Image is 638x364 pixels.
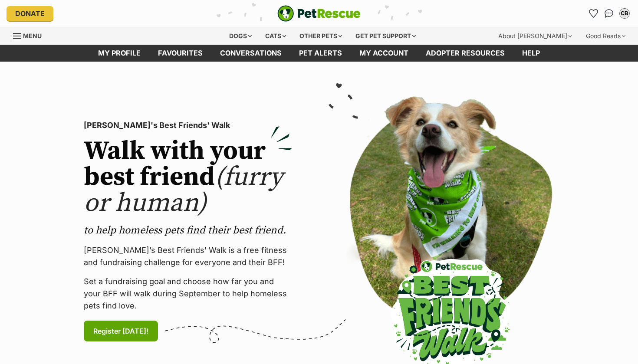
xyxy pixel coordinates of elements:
[586,7,631,20] ul: Account quick links
[277,5,361,22] a: PetRescue
[149,45,211,62] a: Favourites
[84,244,292,269] p: [PERSON_NAME]’s Best Friends' Walk is a free fitness and fundraising challenge for everyone and t...
[513,45,549,62] a: Help
[620,9,629,18] div: CB
[7,6,53,21] a: Donate
[84,223,292,237] p: to help homeless pets find their best friend.
[580,27,631,45] div: Good Reads
[84,138,292,216] h2: Walk with your best friend
[259,27,292,45] div: Cats
[277,5,361,22] img: logo-e224e6f780fb5917bec1dbf3a21bbac754714ae5b6737aabdf751b685950b380.svg
[290,45,351,62] a: Pet alerts
[223,27,258,45] div: Dogs
[84,275,292,312] p: Set a fundraising goal and choose how far you and your BFF will walk during September to help hom...
[89,45,149,62] a: My profile
[605,9,614,18] img: chat-41dd97257d64d25036548639549fe6c8038ab92f7586957e7f3b1b290dea8141.svg
[586,7,600,20] a: Favourites
[84,119,292,131] p: [PERSON_NAME]'s Best Friends' Walk
[84,321,158,341] a: Register [DATE]!
[417,45,513,62] a: Adopter resources
[492,27,578,45] div: About [PERSON_NAME]
[349,27,422,45] div: Get pet support
[23,32,42,39] span: Menu
[13,27,48,43] a: Menu
[211,45,290,62] a: conversations
[84,161,283,220] span: (furry or human)
[602,7,616,20] a: Conversations
[93,326,148,336] span: Register [DATE]!
[351,45,417,62] a: My account
[618,7,631,20] button: My account
[293,27,348,45] div: Other pets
